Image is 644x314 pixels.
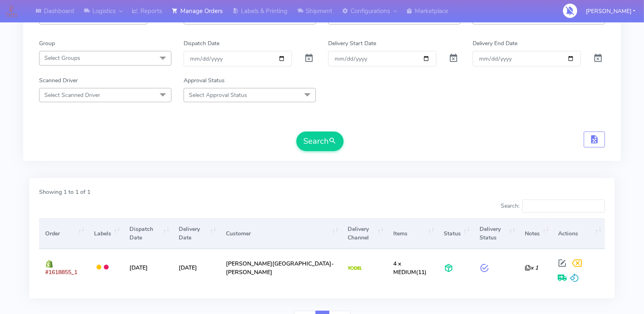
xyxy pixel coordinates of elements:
label: Showing 1 to 1 of 1 [39,188,90,196]
label: Scanned Driver [39,76,78,85]
th: Labels: activate to sort column ascending [88,218,123,249]
td: [DATE] [173,249,219,286]
th: Delivery Status: activate to sort column ascending [473,218,519,249]
th: Customer: activate to sort column ascending [220,218,342,249]
td: [PERSON_NAME][GEOGRAPHIC_DATA]-[PERSON_NAME] [220,249,342,286]
label: Delivery End Date [473,39,517,48]
input: Search: [522,200,605,213]
label: Dispatch Date [184,39,219,48]
label: Group [39,39,55,48]
span: 4 x MEDIUM [393,260,416,276]
th: Order: activate to sort column ascending [39,218,88,249]
th: Delivery Channel: activate to sort column ascending [342,218,387,249]
th: Items: activate to sort column ascending [387,218,438,249]
th: Delivery Date: activate to sort column ascending [173,218,219,249]
img: Yodel [348,266,362,270]
label: Delivery Start Date [328,39,376,48]
button: [PERSON_NAME] [580,3,642,20]
label: Approval Status [184,76,225,85]
th: Dispatch Date: activate to sort column ascending [123,218,173,249]
i: x 1 [525,264,538,272]
th: Notes: activate to sort column ascending [519,218,552,249]
span: Select Scanned Driver [44,91,100,99]
span: Select Approval Status [189,91,247,99]
th: Actions: activate to sort column ascending [552,218,605,249]
td: [DATE] [123,249,173,286]
button: Search [296,132,344,151]
th: Status: activate to sort column ascending [438,218,473,249]
span: (11) [393,260,427,276]
label: Search: [501,200,605,213]
span: #1618855_1 [45,268,77,276]
span: Select Groups [44,54,80,62]
img: shopify.png [45,260,53,268]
